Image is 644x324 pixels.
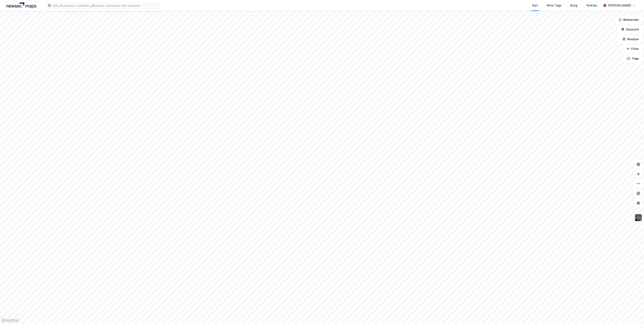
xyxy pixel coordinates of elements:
[586,3,597,8] div: Verktøy
[623,45,642,53] button: Filter
[6,2,36,8] img: logo.a4113a55bc3d86da70a041830d287a7e.svg
[1,318,19,323] a: Mapbox homepage
[615,16,642,24] button: Bokmerker
[532,3,538,8] div: Kart
[635,214,642,221] img: 9k=
[624,55,642,63] button: Tags
[619,35,642,43] button: Analyse
[547,3,561,8] div: Mine Tags
[618,25,642,34] button: Datasett
[51,2,159,8] input: Søk på adresse, matrikkel, gårdeiere, leietakere eller personer
[570,3,577,8] div: Bolig
[624,305,644,324] iframe: Chat Widget
[608,3,631,8] div: [PERSON_NAME]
